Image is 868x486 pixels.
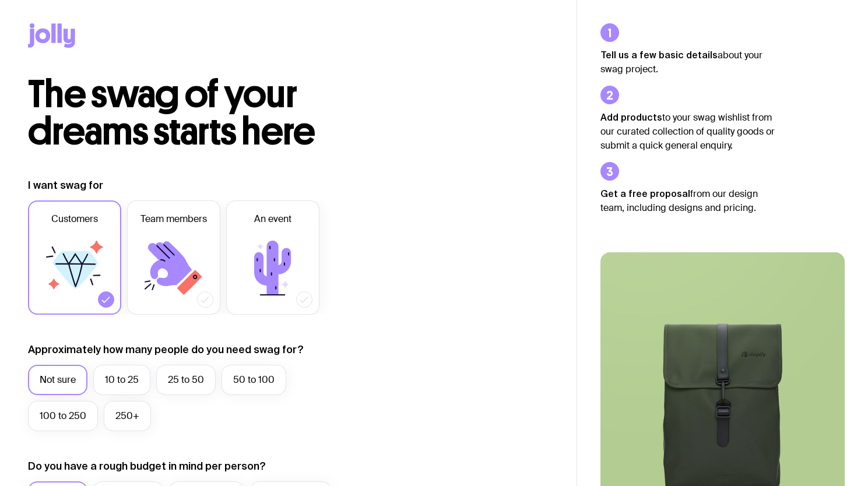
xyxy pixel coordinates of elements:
strong: Add products [600,112,662,122]
span: Customers [51,212,98,226]
p: from our design team, including designs and pricing. [600,186,775,215]
label: Approximately how many people do you need swag for? [28,343,304,357]
p: about your swag project. [600,48,775,76]
label: 25 to 50 [156,365,216,395]
label: I want swag for [28,178,103,192]
label: Do you have a rough budget in mind per person? [28,459,266,473]
strong: Get a free proposal [600,188,690,199]
label: 250+ [104,401,151,431]
span: The swag of your dreams starts here [28,71,315,154]
span: An event [254,212,291,226]
label: Not sure [28,365,87,395]
span: Team members [140,212,207,226]
label: 100 to 250 [28,401,98,431]
strong: Tell us a few basic details [600,50,718,60]
p: to your swag wishlist from our curated collection of quality goods or submit a quick general enqu... [600,110,775,153]
label: 10 to 25 [93,365,150,395]
label: 50 to 100 [222,365,286,395]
